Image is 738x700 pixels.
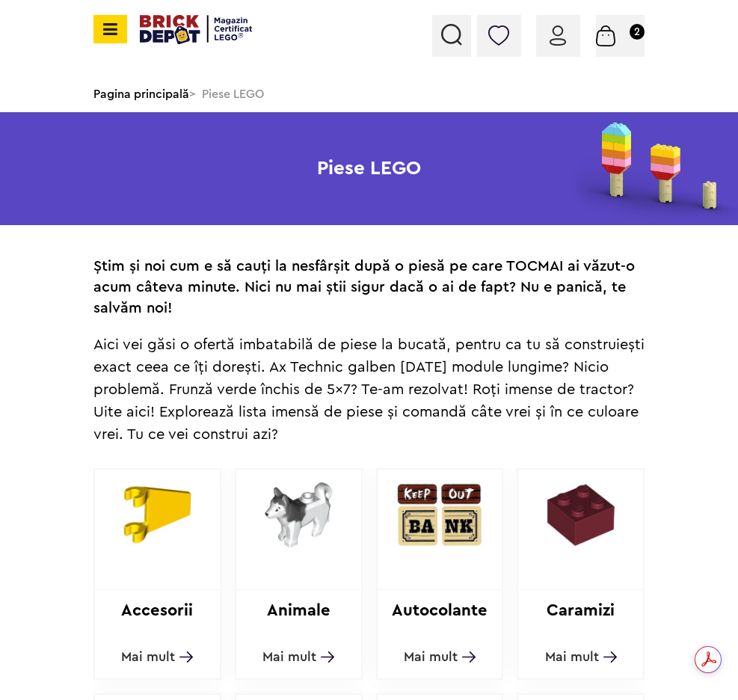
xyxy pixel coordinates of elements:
a: Mai mult [262,650,334,663]
h2: Caramizi [518,602,643,635]
small: 2 [630,24,645,40]
p: Aici vei găsi o ofertă imbatabilă de piese la bucată, pentru ca tu să construiești exact ceea ce ... [93,334,645,446]
span: Mai mult [262,650,316,663]
h2: Animale [236,602,361,635]
span: Mai mult [404,650,458,663]
div: Știm și noi cum e să cauți la nesfârșit după o piesă pe care TOCMAI ai văzut-o acum câteva minute... [93,256,645,319]
div: > Piese LEGO [85,79,653,110]
a: Pagina principală [93,88,189,100]
span: Mai mult [545,650,599,663]
h2: Accesorii [95,602,220,635]
h2: Autocolante [378,602,502,635]
span: Mai mult [121,650,175,663]
a: Mai mult [404,650,476,663]
a: Mai mult [121,650,193,663]
a: Mai mult [545,650,617,663]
